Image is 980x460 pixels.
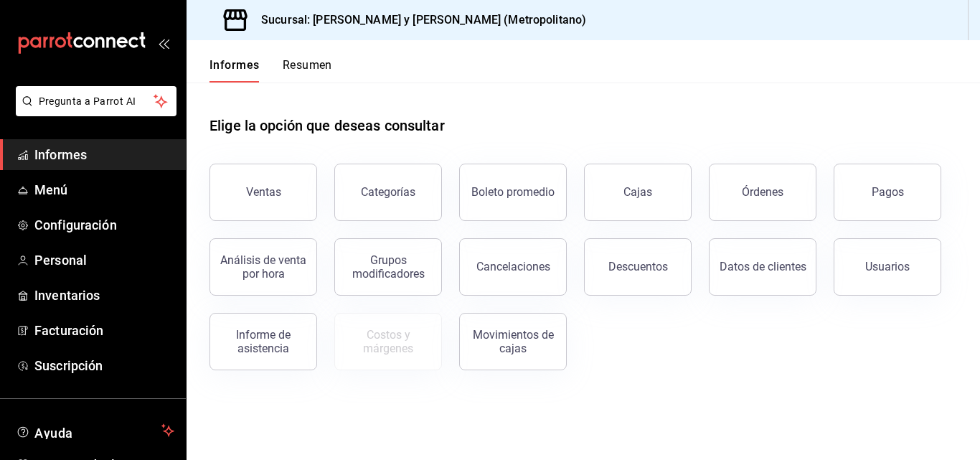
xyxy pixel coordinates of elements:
font: Informes [34,147,87,162]
font: Facturación [34,323,103,338]
font: Resumen [283,58,332,72]
font: Datos de clientes [720,260,806,273]
font: Pagos [872,185,904,199]
button: Descuentos [584,238,692,296]
button: Movimientos de cajas [459,313,567,370]
button: Grupos modificadores [334,238,442,296]
font: Cajas [623,185,652,199]
font: Sucursal: [PERSON_NAME] y [PERSON_NAME] (Metropolitano) [261,13,586,27]
font: Informe de asistencia [236,328,291,355]
font: Órdenes [742,185,783,199]
a: Pregunta a Parrot AI [10,104,176,119]
font: Usuarios [865,260,910,273]
button: Informe de asistencia [209,313,317,370]
font: Informes [209,58,260,72]
button: Cancelaciones [459,238,567,296]
font: Cancelaciones [476,260,550,273]
font: Configuración [34,217,117,233]
button: Órdenes [709,164,816,221]
button: Cajas [584,164,692,221]
font: Costos y márgenes [363,328,413,355]
button: Contrata inventarios para ver este informe [334,313,442,370]
font: Pregunta a Parrot AI [39,95,136,107]
button: Análisis de venta por hora [209,238,317,296]
font: Movimientos de cajas [473,328,554,355]
button: Categorías [334,164,442,221]
button: Pregunta a Parrot AI [16,86,176,116]
font: Suscripción [34,358,103,373]
font: Categorías [361,185,415,199]
button: Datos de clientes [709,238,816,296]
font: Descuentos [608,260,668,273]
font: Boleto promedio [471,185,555,199]
font: Ventas [246,185,281,199]
div: pestañas de navegación [209,57,332,83]
font: Ayuda [34,426,73,441]
button: abrir_cajón_menú [158,37,169,49]
button: Boleto promedio [459,164,567,221]
button: Ventas [209,164,317,221]
font: Análisis de venta por hora [220,253,306,281]
button: Pagos [834,164,941,221]
font: Elige la opción que deseas consultar [209,117,445,134]
font: Grupos modificadores [352,253,425,281]
font: Personal [34,253,87,268]
font: Menú [34,182,68,197]
font: Inventarios [34,288,100,303]
button: Usuarios [834,238,941,296]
